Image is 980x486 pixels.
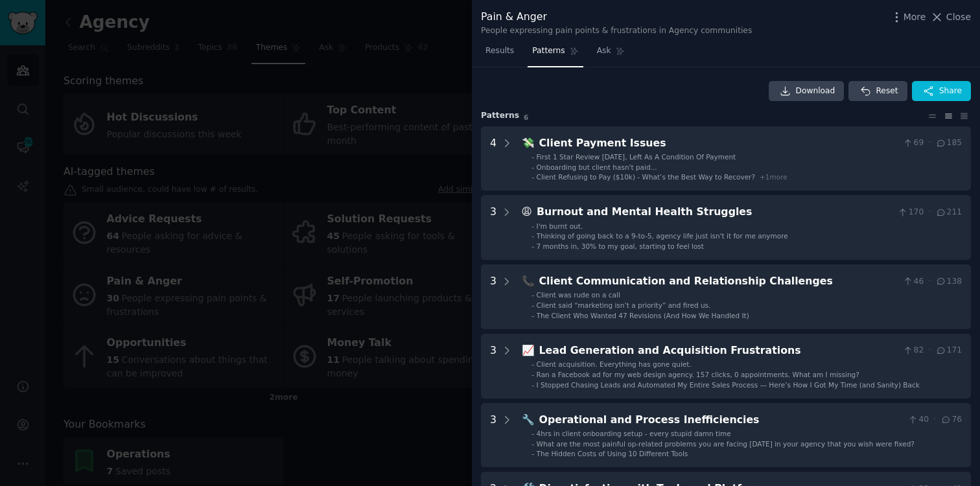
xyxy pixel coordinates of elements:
[928,345,931,356] span: ·
[537,173,755,181] span: Client Refusing to Pay ($10k) - What’s the Best Way to Recover?
[490,343,496,389] div: 3
[537,360,692,368] span: Client acquisition. Everything has gone quiet.
[481,9,752,25] div: Pain & Anger
[930,10,971,24] button: Close
[796,86,835,97] span: Download
[539,343,898,359] div: Lead Generation and Acquisition Frustrations
[522,344,535,356] span: 📈
[531,439,534,448] div: -
[531,290,534,299] div: -
[537,222,583,230] span: I'm burnt out.
[904,10,926,24] span: More
[928,137,931,149] span: ·
[531,242,534,251] div: -
[531,163,534,172] div: -
[933,414,936,426] span: ·
[522,413,535,426] span: 🔧
[897,207,924,218] span: 170
[522,205,532,218] span: 😩
[592,41,629,67] a: Ask
[940,414,962,426] span: 76
[531,311,534,320] div: -
[902,345,924,356] span: 82
[537,381,920,389] span: I Stopped Chasing Leads and Automated My Entire Sales Process — Here’s How I Got My Time (and San...
[539,135,898,152] div: Client Payment Issues
[848,81,907,102] button: Reset
[760,173,787,181] span: + 1 more
[490,204,496,251] div: 3
[907,414,929,426] span: 40
[481,110,519,122] span: Pattern s
[490,412,496,459] div: 3
[537,301,711,309] span: Client said “marketing isn’t a priority” and fired us.
[537,371,859,378] span: Ran a Facebook ad for my web design agency. 157 clicks, 0 appointments. What am I missing?
[485,45,514,57] span: Results
[912,81,971,102] button: Share
[481,41,519,67] a: Results
[537,440,915,448] span: What are the most painful op-related problems you are facing [DATE] in your agency that you wish ...
[537,242,704,250] span: 7 months in, 30% to my goal, starting to feel lost
[531,429,534,438] div: -
[876,86,898,97] span: Reset
[537,204,892,220] div: Burnout and Mental Health Struggles
[537,153,736,161] span: First 1 Star Review [DATE], Left As A Condition Of Payment
[902,137,924,149] span: 69
[524,113,528,121] span: 6
[531,222,534,231] div: -
[935,137,962,149] span: 185
[902,276,924,288] span: 46
[490,273,496,320] div: 3
[531,172,534,181] div: -
[522,137,535,149] span: 💸
[531,360,534,369] div: -
[532,45,565,57] span: Patterns
[537,163,657,171] span: Onboarding but client hasn't paid...
[939,86,962,97] span: Share
[537,430,731,437] span: 4hrs in client onboarding setup - every stupid damn time
[531,449,534,458] div: -
[928,276,931,288] span: ·
[531,370,534,379] div: -
[537,291,620,299] span: Client was rude on a call
[935,345,962,356] span: 171
[928,207,931,218] span: ·
[935,207,962,218] span: 211
[597,45,611,57] span: Ask
[531,231,534,240] div: -
[537,450,688,457] span: The Hidden Costs of Using 10 Different Tools
[537,312,749,319] span: The Client Who Wanted 47 Revisions (And How We Handled It)
[539,273,898,290] div: Client Communication and Relationship Challenges
[481,25,752,37] div: People expressing pain points & frustrations in Agency communities
[531,152,534,161] div: -
[769,81,845,102] a: Download
[946,10,971,24] span: Close
[531,380,534,389] div: -
[537,232,788,240] span: Thinking of going back to a 9-to-5, agency life just isn't it for me anymore
[890,10,926,24] button: More
[935,276,962,288] span: 138
[531,301,534,310] div: -
[539,412,903,428] div: Operational and Process Inefficiencies
[528,41,583,67] a: Patterns
[522,275,535,287] span: 📞
[490,135,496,182] div: 4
